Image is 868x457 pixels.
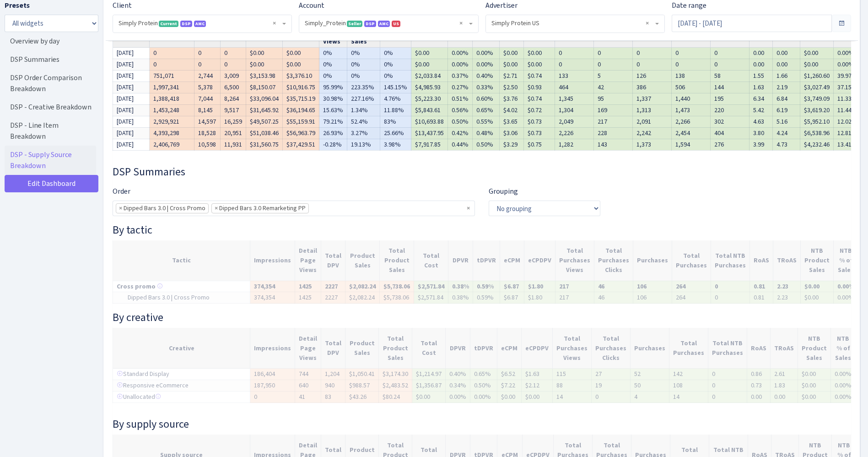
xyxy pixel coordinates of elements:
td: 3.27% [347,127,380,139]
td: $2,571.84 [414,292,448,304]
td: 1,337 [633,93,672,104]
td: [DATE] [113,116,150,127]
td: 4.63 [749,116,773,127]
td: 0 [150,48,194,59]
th: tDPVR [473,240,500,281]
td: $0.00 [801,292,834,304]
td: $0.75 [524,139,555,150]
td: 0.65% [473,104,500,116]
td: 11.44% [834,104,862,116]
b: 46 [598,282,604,291]
td: 0 [672,59,711,71]
td: 5,378 [194,82,221,93]
th: Purchases [633,240,672,281]
td: 0 [672,48,711,59]
td: 126 [633,71,672,82]
td: $0.00 [246,48,283,59]
td: 751,071 [150,71,194,82]
td: $3,749.09 [800,93,834,104]
td: 0 [221,59,246,71]
span: Simply Protein US [491,19,653,28]
td: 1,594 [672,139,711,150]
td: $4,985.93 [411,82,448,93]
td: 2,049 [555,116,594,127]
td: 0% [380,59,411,71]
td: 20,951 [221,127,246,139]
td: $0.00 [411,48,448,59]
td: $0.00 [411,59,448,71]
td: [DATE] [113,139,150,150]
b: 2.23 [777,282,788,291]
td: 4.76% [380,93,411,104]
td: $0.72 [524,104,555,116]
td: 0 [633,48,672,59]
td: 2,242 [633,127,672,139]
td: 95.99% [319,82,347,93]
b: 374,354 [254,282,275,291]
td: 1,304 [555,104,594,116]
li: Dipped Bars 3.0 Remarketing PP [211,203,309,213]
th: Total Purchases Views [555,240,594,281]
td: 4.73 [773,139,800,150]
b: 217 [559,282,569,291]
span: DSP [180,21,192,27]
td: 39.97% [834,71,862,82]
td: 2.19 [773,82,800,93]
td: 11.33% [834,93,862,104]
span: Remove all items [273,19,276,28]
td: 11,931 [221,139,246,150]
td: 264 [672,292,711,304]
b: 0.59% [477,282,494,291]
a: DSP - Creative Breakdown [5,98,96,116]
td: $36,194.65 [283,104,319,116]
td: 25.66% [380,127,411,139]
td: $2,082.24 [345,292,380,304]
td: $0.93 [524,82,555,93]
td: 0% [319,71,347,82]
a: Overview by day [5,32,96,50]
span: × [215,204,218,213]
td: $0.00 [283,59,319,71]
td: 0.59% [473,292,500,304]
td: 6.19 [773,104,800,116]
td: 386 [633,82,672,93]
td: $37,429.51 [283,139,319,150]
th: Total Purchases Clicks [594,240,633,281]
td: [DATE] [113,127,150,139]
b: $1.80 [528,282,543,291]
span: Simply Protein <span class="badge badge-success">Current</span><span class="badge badge-primary">... [119,19,280,28]
td: [DATE] [113,104,150,116]
td: [DATE] [113,82,150,93]
td: 1,373 [633,139,672,150]
td: 0.00 [749,59,773,71]
td: 0% [347,48,380,59]
td: 16,259 [221,116,246,127]
span: Simply Protein <span class="badge badge-success">Current</span><span class="badge badge-primary">... [113,15,291,33]
td: 79.21% [319,116,347,127]
h4: By creative [113,311,851,324]
b: 106 [637,282,647,291]
td: 145.15% [380,82,411,93]
td: 37.15% [834,82,862,93]
td: 144 [711,82,749,93]
td: $0.00 [800,48,834,59]
span: Simply_Protein <span class="badge badge-success">Seller</span><span class="badge badge-primary">D... [299,15,478,33]
td: $3.65 [500,116,524,127]
td: 0.50% [473,139,500,150]
td: $33,096.04 [246,93,283,104]
td: 2,226 [555,127,594,139]
td: 0 [594,48,633,59]
td: 2,929,921 [150,116,194,127]
td: 0 [150,59,194,71]
b: 1425 [299,282,312,291]
span: Simply_Protein <span class="badge badge-success">Seller</span><span class="badge badge-primary">D... [305,19,467,28]
td: $2,033.84 [411,71,448,82]
td: $0.00 [500,48,524,59]
td: 1425 [295,292,321,304]
td: 0.44% [448,139,473,150]
b: $0.00 [804,282,819,291]
td: -0.28% [319,139,347,150]
td: 12.02% [834,116,862,127]
td: $1,260.60 [800,71,834,82]
th: Product Sales [345,240,380,281]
